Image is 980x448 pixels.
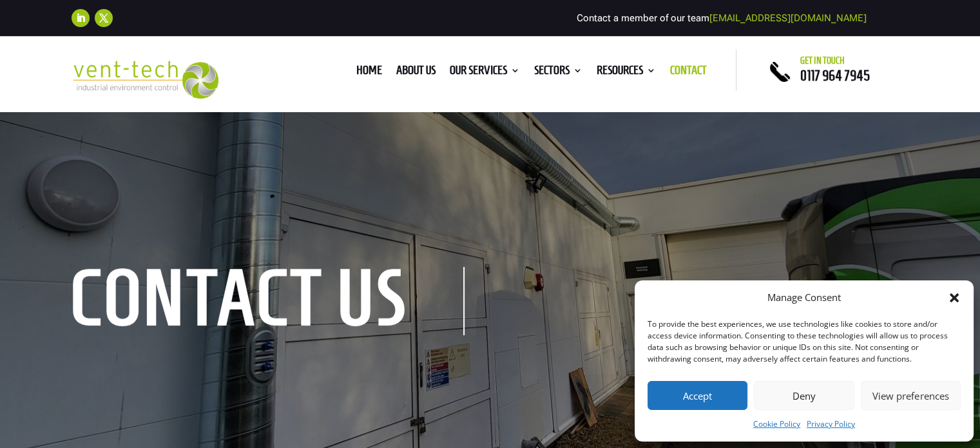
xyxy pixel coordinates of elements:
[648,381,747,410] button: Accept
[948,291,961,304] div: Close dialog
[648,318,959,365] div: To provide the best experiences, we use technologies like cookies to store and/or access device i...
[450,66,520,80] a: Our Services
[753,416,800,432] a: Cookie Policy
[597,66,656,80] a: Resources
[356,66,382,80] a: Home
[72,61,219,99] img: 2023-09-27T08_35_16.549ZVENT-TECH---Clear-background
[800,55,845,66] span: Get in touch
[577,12,867,24] span: Contact a member of our team
[754,381,854,410] button: Deny
[861,381,961,410] button: View preferences
[767,290,841,306] div: Manage Consent
[534,66,582,80] a: Sectors
[807,416,855,432] a: Privacy Policy
[396,66,436,80] a: About us
[95,9,113,27] a: Follow on X
[800,68,870,83] a: 0117 964 7945
[72,9,90,27] a: Follow on LinkedIn
[72,267,465,335] h1: contact us
[670,66,707,80] a: Contact
[709,12,867,24] a: [EMAIL_ADDRESS][DOMAIN_NAME]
